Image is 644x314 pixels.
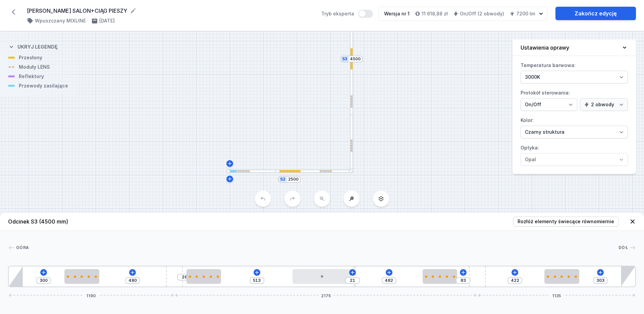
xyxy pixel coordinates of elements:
[521,44,569,52] h4: Ustawienia oprawy
[288,177,299,182] input: Wymiar [mm]
[27,7,313,15] form: [PERSON_NAME] SALON+CIĄG PIESZY
[512,269,518,276] button: Dodaj element
[521,126,628,138] select: Kolor:
[130,7,137,14] button: Edytuj nazwę projektu
[64,269,99,284] div: LENS module 250mm 54°
[17,44,58,50] h4: Ukryj legendę
[16,245,29,250] span: Góra
[509,278,520,283] input: Wymiar [mm]
[597,269,604,276] button: Dodaj element
[513,216,619,227] button: Rozłóż elementy świecące równomiernie
[378,7,547,21] button: Wersja nr 111 618,88 złOn/Off (2 obwody)7200 lm
[521,115,628,138] label: Kolor:
[35,17,86,24] h4: Wpuszczany MIXLINE
[544,269,579,284] div: LENS module 250mm 54°
[549,293,563,297] span: 1135
[460,10,504,17] h4: On/Off (2 obwody)
[39,218,68,225] span: (4500 mm)
[521,98,577,111] select: Protokół sterowania:
[99,17,115,24] h4: [DATE]
[521,60,628,83] label: Temperatura barwowa:
[595,278,606,283] input: Wymiar [mm]
[422,10,448,17] h4: 11 618,88 zł
[458,278,469,283] input: Wymiar [mm]
[8,38,58,54] button: Ukryj legendę
[580,98,628,111] select: Protokół sterowania:
[521,153,628,166] select: Optyka:
[521,87,628,111] label: Protokół sterowania:
[516,10,535,17] h4: 7200 lm
[513,40,636,56] button: Ustawienia oprawy
[8,217,68,226] h4: Odcinek S3
[38,278,49,283] input: Wymiar [mm]
[84,293,99,297] span: 1190
[321,10,373,18] label: Tryb eksperta
[349,269,356,276] button: Dodaj element
[521,71,628,83] select: Temperatura barwowa:
[350,56,361,62] input: Wymiar [mm]
[460,269,467,276] button: Dodaj element
[347,278,358,283] input: Wymiar [mm]
[179,274,190,280] input: Wymiar [mm]
[318,293,333,297] span: 2175
[521,142,628,166] label: Optyka:
[129,269,136,276] button: Dodaj element
[384,278,394,283] input: Wymiar [mm]
[423,269,458,284] div: LENS module 250mm 54°
[384,10,410,17] div: Wersja nr 1
[292,269,351,284] div: LED opal module 420mm
[40,269,47,276] button: Dodaj element
[619,245,628,250] span: Dół
[358,10,373,18] button: Tryb eksperta
[555,7,636,20] a: Zakończ edycję
[386,269,392,276] button: Dodaj element
[252,278,262,283] input: Wymiar [mm]
[127,278,138,283] input: Wymiar [mm]
[186,269,221,284] div: LENS module 250mm 54°
[518,218,614,225] span: Rozłóż elementy świecące równomiernie
[254,269,260,276] button: Dodaj element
